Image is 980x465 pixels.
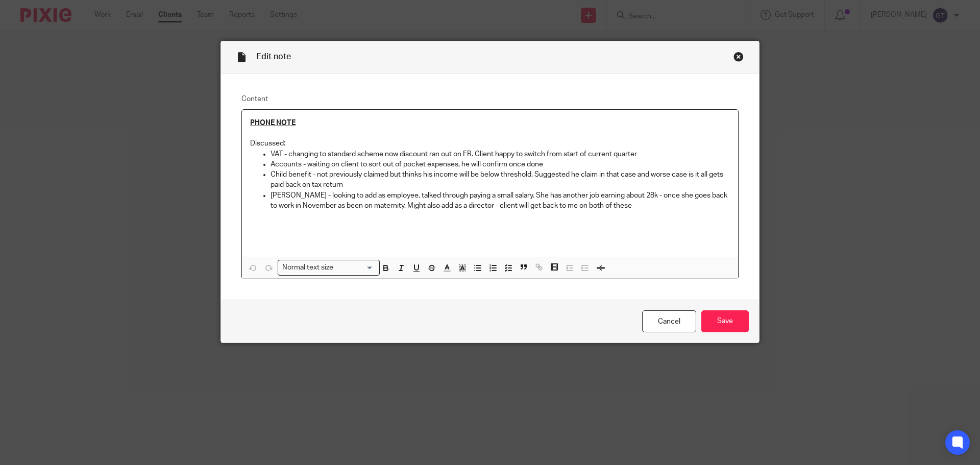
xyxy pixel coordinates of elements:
[271,149,730,159] p: VAT - changing to standard scheme now discount ran out on FR. Client happy to switch from start o...
[271,169,730,190] p: Child benefit - not previously claimed but thinks his income will be below threshold. Suggested h...
[701,310,749,332] input: Save
[278,260,380,276] div: Search for option
[642,310,696,332] a: Cancel
[337,262,374,273] input: Search for option
[280,262,336,273] span: Normal text size
[271,190,730,211] p: [PERSON_NAME] - looking to add as employee, talked through paying a small salary. She has another...
[271,159,730,169] p: Accounts - waiting on client to sort out of pocket expenses, he will confirm once done
[733,52,744,62] div: Close this dialog window
[250,138,730,149] p: Discussed:
[250,119,296,127] u: PHONE NOTE
[241,94,739,104] label: Content
[256,53,291,61] span: Edit note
